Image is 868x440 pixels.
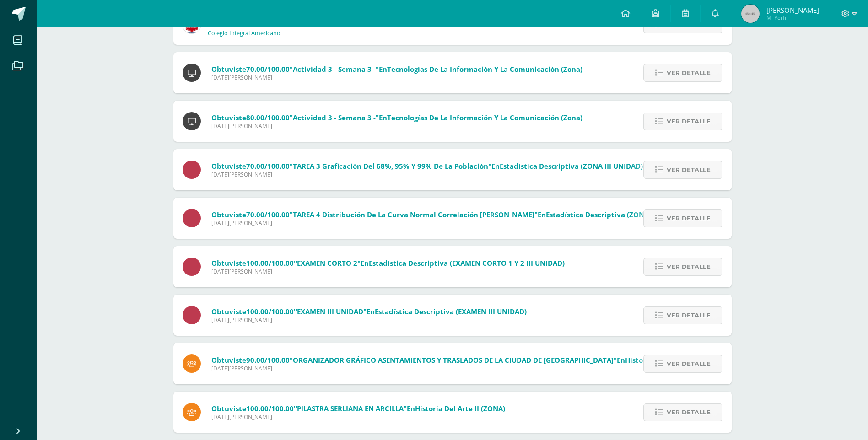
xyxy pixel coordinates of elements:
[387,113,582,122] span: Tecnologías de la Información y la Comunicación (Zona)
[211,316,527,324] span: [DATE][PERSON_NAME]
[211,219,689,227] span: [DATE][PERSON_NAME]
[211,74,582,81] span: [DATE][PERSON_NAME]
[211,268,565,275] span: [DATE][PERSON_NAME]
[415,404,505,413] span: Historia del Arte II (ZONA)
[246,355,290,365] span: 90.00/100.00
[369,258,565,268] span: Estadística Descriptiva (EXAMEN CORTO 1 Y 2 III UNIDAD)
[246,404,294,413] span: 100.00/100.00
[741,5,760,23] img: 45x45
[375,307,527,316] span: Estadística Descriptiva (EXAMEN III UNIDAD)
[387,64,582,74] span: Tecnologías de la Información y la Comunicación (Zona)
[667,161,711,178] span: Ver detalle
[211,210,689,219] span: Obtuviste en
[246,307,294,316] span: 100.00/100.00
[667,64,711,81] span: Ver detalle
[290,161,491,171] span: "TAREA 3 Graficación del 68%, 95% y 99% de la población"
[211,365,715,372] span: [DATE][PERSON_NAME]
[290,355,617,365] span: "ORGANIZADOR GRÁFICO ASENTAMIENTOS Y TRASLADOS DE LA CIUDAD DE [GEOGRAPHIC_DATA]"
[667,113,711,130] span: Ver detalle
[667,210,711,227] span: Ver detalle
[211,404,505,413] span: Obtuviste en
[211,171,643,178] span: [DATE][PERSON_NAME]
[667,258,711,275] span: Ver detalle
[246,113,290,122] span: 80.00/100.00
[246,161,290,171] span: 70.00/100.00
[211,355,715,365] span: Obtuviste en
[246,258,294,268] span: 100.00/100.00
[290,64,379,74] span: "Actividad 3 - Semana 3 -"
[246,64,290,74] span: 70.00/100.00
[500,161,643,171] span: Estadística Descriptiva (ZONA III UNIDAD)
[211,64,582,74] span: Obtuviste en
[246,210,290,219] span: 70.00/100.00
[290,113,379,122] span: "Actividad 3 - Semana 3 -"
[294,258,361,268] span: "EXAMEN CORTO 2"
[625,355,715,365] span: Historia del Arte II (ZONA)
[290,210,538,219] span: "TAREA 4 Distribución de la curva normal Correlación [PERSON_NAME]"
[546,210,689,219] span: Estadística Descriptiva (ZONA III UNIDAD)
[211,113,582,122] span: Obtuviste en
[294,404,407,413] span: "PILASTRA SERLIANA EN ARCILLA"
[211,413,505,421] span: [DATE][PERSON_NAME]
[211,258,565,268] span: Obtuviste en
[766,5,819,15] span: [PERSON_NAME]
[208,30,280,37] p: Colegio Integral Americano
[766,14,819,21] span: Mi Perfil
[211,161,643,171] span: Obtuviste en
[211,122,582,130] span: [DATE][PERSON_NAME]
[294,307,367,316] span: "EXAMEN III UNIDAD"
[667,355,711,372] span: Ver detalle
[211,307,527,316] span: Obtuviste en
[667,307,711,324] span: Ver detalle
[667,404,711,421] span: Ver detalle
